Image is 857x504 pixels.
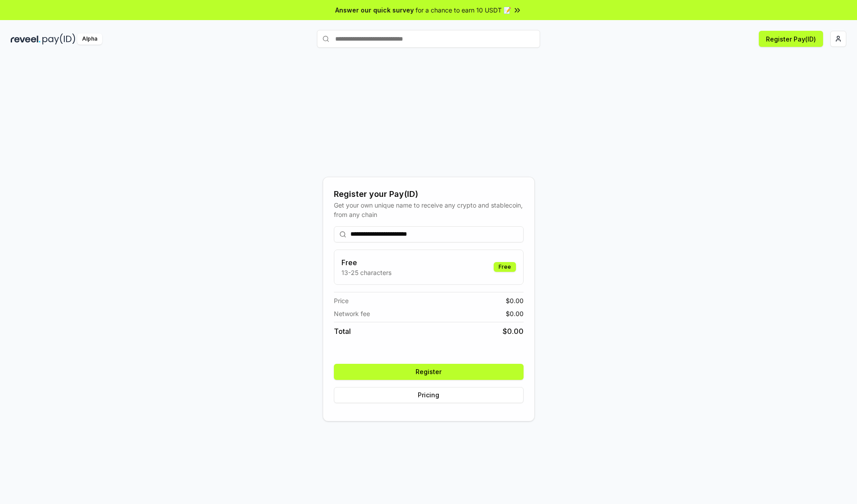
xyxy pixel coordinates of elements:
[341,268,391,277] p: 13-25 characters
[335,5,414,15] span: Answer our quick survey
[11,33,41,45] img: reveel_dark
[506,309,524,318] span: $ 0.00
[334,188,524,200] div: Register your Pay(ID)
[334,364,524,380] button: Register
[494,262,516,272] div: Free
[759,31,823,47] button: Register Pay(ID)
[77,33,102,45] div: Alpha
[334,200,524,219] div: Get your own unique name to receive any crypto and stablecoin, from any chain
[334,309,370,318] span: Network fee
[503,326,524,337] span: $ 0.00
[334,326,351,337] span: Total
[506,296,524,305] span: $ 0.00
[341,257,391,268] h3: Free
[42,33,75,45] img: pay_id
[334,387,524,403] button: Pricing
[334,296,349,305] span: Price
[416,5,511,15] span: for a chance to earn 10 USDT 📝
